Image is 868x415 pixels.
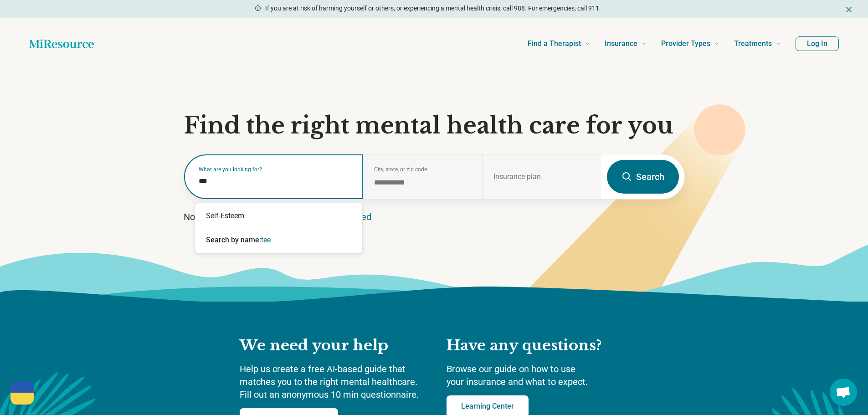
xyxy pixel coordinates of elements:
[240,363,428,401] p: Help us create a free AI-based guide that matches you to the right mental healthcare. Fill out an...
[195,207,362,225] div: Self-Esteem
[796,36,839,51] button: Log In
[29,35,94,53] a: Home page
[261,236,271,244] span: tee
[199,167,352,172] label: What are you looking for?
[184,210,685,223] p: Not sure what you’re looking for?
[661,37,710,50] span: Provider Types
[844,4,853,15] button: Dismiss
[830,379,857,406] div: Open chat
[184,112,685,139] h1: Find the right mental health care for you
[265,4,601,13] p: If you are at risk of harming yourself or others, or experiencing a mental health crisis, call 98...
[528,37,581,50] span: Find a Therapist
[240,336,428,355] h2: We need your help
[447,363,629,388] p: Browse our guide on how to use your insurance and what to expect.
[734,37,772,50] span: Treatments
[195,203,362,253] div: Suggestions
[447,336,629,355] h2: Have any questions?
[206,236,261,244] span: Search by name:
[605,37,637,50] span: Insurance
[607,160,679,194] button: Search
